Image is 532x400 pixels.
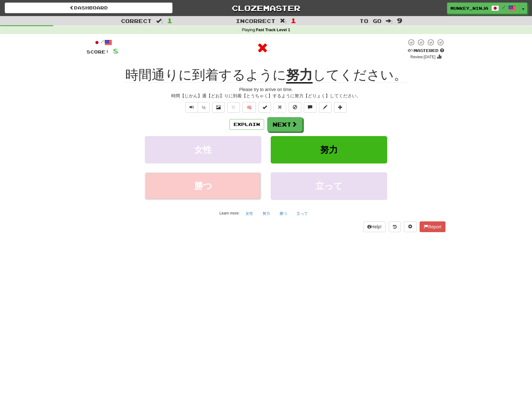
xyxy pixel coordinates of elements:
[389,221,401,232] button: Round history (alt+y)
[276,209,291,218] button: 勝つ
[319,102,331,113] button: Edit sentence (alt+d)
[229,119,264,130] button: Explain
[87,49,109,54] span: Score:
[274,102,286,113] button: Reset to 0% Mastered (alt+r)
[304,102,316,113] button: Discuss sentence (alt+u)
[280,18,287,24] span: :
[271,172,387,200] button: 立って
[194,181,212,191] span: 勝つ
[258,102,271,113] button: Set this sentence to 100% Mastered (alt+m)
[502,5,505,9] span: /
[167,17,173,24] span: 1
[5,3,173,13] a: Dashboard
[386,18,393,24] span: :
[156,18,163,24] span: :
[397,17,402,24] span: 9
[293,209,311,218] button: 立って
[267,117,303,132] button: Next
[121,18,152,24] span: Correct
[256,28,290,32] strong: Fast Track Level 1
[182,3,350,14] a: Clozemaster
[184,102,210,113] div: Text-to-speech controls
[145,136,261,163] button: 女性
[259,209,274,218] button: 努力
[212,102,225,113] button: Show image (alt+x)
[286,67,313,83] u: 努力
[145,172,261,200] button: 勝つ
[242,209,257,218] button: 女性
[363,221,386,232] button: Help!
[408,48,414,53] span: 0 %
[236,18,275,24] span: Incorrect
[87,38,118,46] div: /
[87,86,445,93] div: Please try to arrive on time.
[271,136,387,163] button: 努力
[447,3,519,14] a: munkey_ninja /
[420,221,445,232] button: Report
[113,47,118,55] span: 8
[334,102,347,113] button: Add to collection (alt+a)
[125,67,286,83] span: 時間通りに到着するように
[198,102,210,113] button: ½
[291,17,296,24] span: 1
[194,145,212,155] span: 女性
[289,102,301,113] button: Ignore sentence (alt+i)
[313,67,407,83] span: してください。
[219,211,240,215] small: Learn more:
[315,181,342,191] span: 立って
[359,18,382,24] span: To go
[320,145,338,155] span: 努力
[242,102,256,113] button: 🧠
[227,102,240,113] button: Favorite sentence (alt+f)
[406,48,445,54] div: Mastered
[410,55,436,59] small: Review: [DATE]
[450,5,488,11] span: munkey_ninja
[185,102,198,113] button: Play sentence audio (ctl+space)
[87,93,445,99] div: 時間【じかん】通【どお】りに到着【とうちゃく】するように努力【どりょく】してください。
